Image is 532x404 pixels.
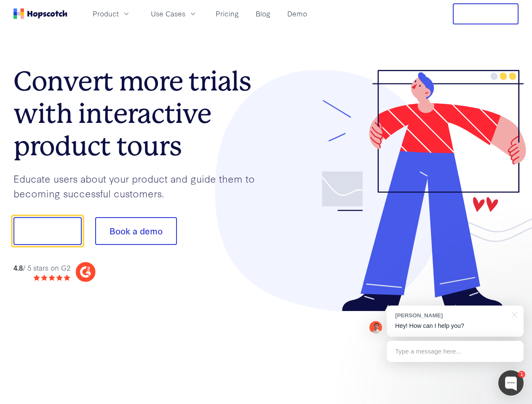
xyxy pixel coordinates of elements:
a: Blog [252,7,274,21]
div: 1 [518,371,525,378]
img: Mark Spera [369,321,382,334]
button: Use Cases [146,7,202,21]
p: Hey! How can I help you? [395,322,515,330]
a: Demo [284,7,310,21]
div: Type a message here... [387,341,524,362]
strong: 4.8 [13,263,23,272]
button: Free Trial [453,3,519,24]
button: Book a demo [95,217,177,245]
span: Product [93,8,119,19]
div: [PERSON_NAME] [395,311,507,319]
button: Product [88,7,136,21]
button: Show me! [13,217,82,245]
a: Pricing [212,7,242,21]
div: / 5 stars on G2 [13,263,70,273]
h1: Convert more trials with interactive product tours [13,65,266,162]
a: Home [13,8,67,19]
p: Educate users about your product and guide them to becoming successful customers. [13,171,266,200]
span: Use Cases [151,8,185,19]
